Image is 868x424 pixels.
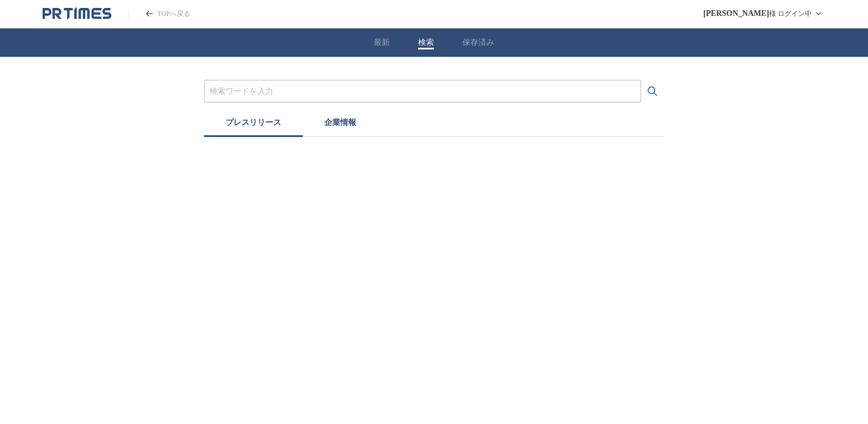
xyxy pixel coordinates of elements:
[703,9,769,18] span: [PERSON_NAME]
[418,38,434,48] button: 検索
[210,85,636,98] input: プレスリリースおよび企業を検索する
[128,9,190,19] a: PR TIMESのトップページはこちら
[462,38,494,48] button: 保存済み
[303,112,378,137] button: 企業情報
[43,7,111,20] a: PR TIMESのトップページはこちら
[641,80,664,103] button: 検索する
[204,112,303,137] button: プレスリリース
[374,38,390,48] button: 最新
